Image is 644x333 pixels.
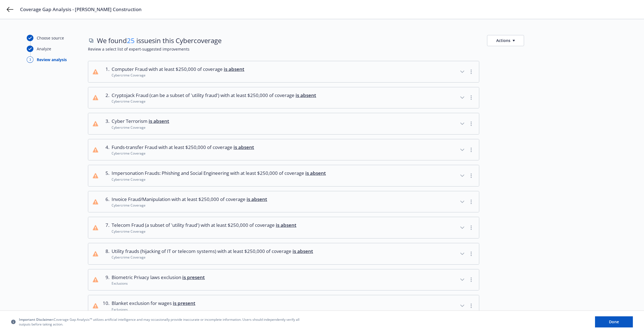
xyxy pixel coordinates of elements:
[112,99,316,104] div: Cybercrime Coverage
[88,46,617,52] span: Review a select list of expert-suggested improvements
[103,196,109,208] div: 6 .
[37,35,64,41] div: Choose source
[233,144,254,150] span: is absent
[88,139,479,160] button: 4.Funds-transfer Fraud with at least $250,000 of coverage is absentCybercrime Coverage
[112,66,244,73] span: Computer Fraud with at least $250,000 of coverage
[112,248,313,255] span: Utility frauds (hijacking of IT or telecom systems) with at least $250,000 of coverage
[296,92,316,98] span: is absent
[149,118,169,124] span: is absent
[103,274,109,286] div: 9 .
[112,255,313,260] div: Cybercrime Coverage
[97,36,222,45] span: We found issues in this Cyber coverage
[19,317,54,322] span: Important Disclaimer:
[103,300,109,312] div: 10 .
[103,222,109,234] div: 7 .
[88,165,479,186] button: 5.Impersonation Frauds: Phishing and Social Engineering with at least $250,000 of coverage is abs...
[112,281,205,286] div: Exclusions
[247,196,267,202] span: is absent
[27,56,33,63] div: 3
[276,222,296,228] span: is absent
[19,317,303,327] span: Coverage Gap Analysis™ utilizes artificial intelligence and may occasionally provide inaccurate o...
[37,46,51,52] div: Analyze
[224,66,244,72] span: is absent
[609,319,619,324] span: Done
[112,125,169,130] div: Cybercrime Coverage
[88,61,479,82] button: 1.Computer Fraud with at least $250,000 of coverage is absentCybercrime Coverage
[112,73,244,78] div: Cybercrime Coverage
[103,66,109,78] div: 1 .
[173,300,195,306] span: is present
[112,307,195,312] div: Exclusions
[20,6,142,13] span: Coverage Gap Analysis - [PERSON_NAME] Construction
[88,269,479,290] button: 9.Biometric Privacy laws exclusion is presentExclusions
[88,87,479,108] button: 2.Cryptojack Fraud (can be a subset of 'utility fraud') with at least $250,000 of coverage is abs...
[112,222,296,229] span: Telecom Fraud (a subset of 'utility fraud') with at least $250,000 of coverage
[112,229,296,234] div: Cybercrime Coverage
[112,151,254,156] div: Cybercrime Coverage
[88,217,479,238] button: 7.Telecom Fraud (a subset of 'utility fraud') with at least $250,000 of coverage is absentCybercr...
[305,170,326,176] span: is absent
[182,274,205,280] span: is present
[88,295,479,316] button: 10.Blanket exclusion for wages is presentExclusions
[103,248,109,260] div: 8 .
[127,36,135,45] span: 25
[37,57,67,63] div: Review analysis
[112,170,326,177] span: Impersonation Frauds: Phishing and Social Engineering with at least $250,000 of coverage
[112,92,316,99] span: Cryptojack Fraud (can be a subset of 'utility fraud') with at least $250,000 of coverage
[112,274,205,281] span: Biometric Privacy laws exclusion
[112,196,267,203] span: Invoice Fraud/Manipulation with at least $250,000 of coverage
[595,316,633,327] button: Done
[292,248,313,254] span: is absent
[112,144,254,151] span: Funds-transfer Fraud with at least $250,000 of coverage
[112,203,267,208] div: Cybercrime Coverage
[112,300,195,307] span: Blanket exclusion for wages
[112,118,169,125] span: Cyber Terrorism
[103,144,109,156] div: 4 .
[487,35,524,46] button: Actions
[88,191,479,212] button: 6.Invoice Fraud/Manipulation with at least $250,000 of coverage is absentCybercrime Coverage
[103,170,109,182] div: 5 .
[112,177,326,182] div: Cybercrime Coverage
[88,243,479,264] button: 8.Utility frauds (hijacking of IT or telecom systems) with at least $250,000 of coverage is absen...
[103,118,109,130] div: 3 .
[103,92,109,104] div: 2 .
[487,35,524,46] button: Actions
[88,113,479,134] button: 3.Cyber Terrorism is absentCybercrime Coverage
